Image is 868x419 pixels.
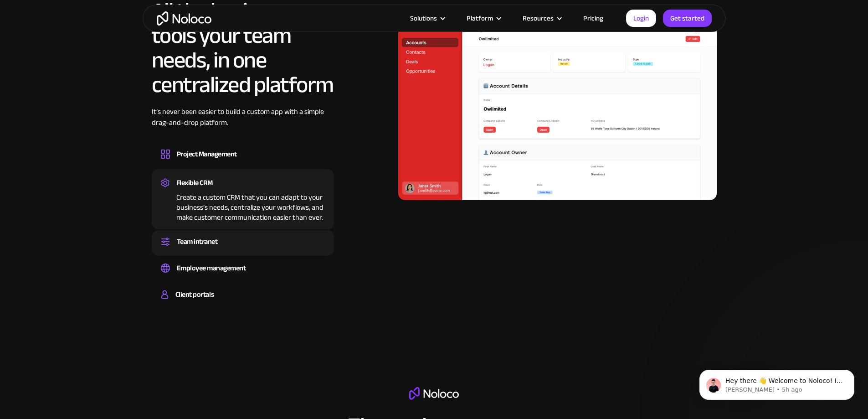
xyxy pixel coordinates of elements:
[161,161,325,164] div: Design custom project management tools to speed up workflows, track progress, and optimize your t...
[686,351,868,414] iframe: Intercom notifications message
[161,301,325,304] div: Build a secure, fully-branded, and personalized client portal that lets your customers self-serve.
[523,12,554,24] div: Resources
[176,176,213,190] div: Flexible CRM
[177,235,218,248] div: Team intranet
[177,147,237,161] div: Project Management
[161,275,325,278] div: Easily manage employee information, track performance, and handle HR tasks from a single platform.
[663,10,712,27] a: Get started
[161,190,325,222] div: Create a custom CRM that you can adapt to your business’s needs, centralize your workflows, and m...
[157,11,211,26] a: home
[399,12,455,24] div: Solutions
[467,12,493,24] div: Platform
[511,12,572,24] div: Resources
[572,12,615,24] a: Pricing
[161,248,325,251] div: Set up a central space for your team to collaborate, share information, and stay up to date on co...
[455,12,511,24] div: Platform
[175,288,214,301] div: Client portals
[177,261,246,275] div: Employee management
[410,12,437,24] div: Solutions
[626,10,656,27] a: Login
[152,106,334,142] div: It’s never been easier to build a custom app with a simple drag-and-drop platform.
